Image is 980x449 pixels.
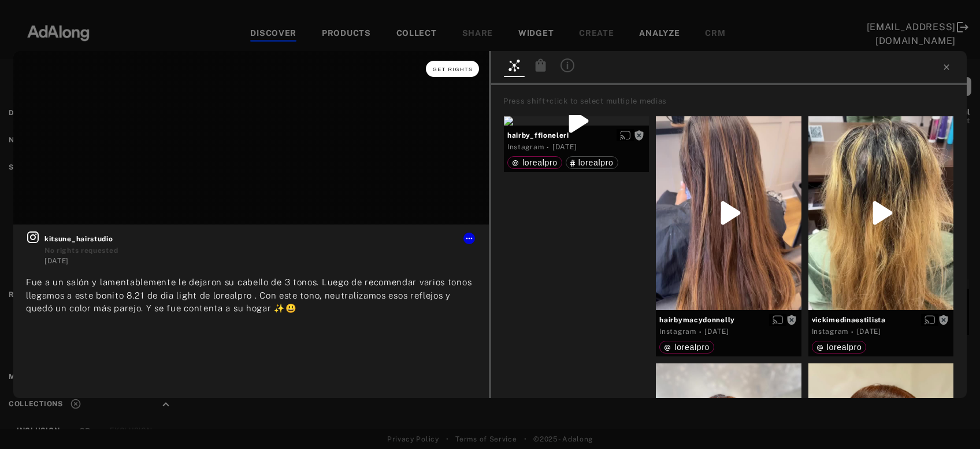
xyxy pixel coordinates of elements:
[816,343,862,351] div: lorealpro
[704,327,729,336] time: 2025-09-09T06:00:00.000Z
[921,314,938,326] button: Enable diffusion on this media
[674,343,710,352] span: lorealpro
[426,61,479,77] button: Get rights
[433,67,473,72] span: Get rights
[922,393,980,449] iframe: Chat Widget
[570,159,614,167] div: lorealpro
[44,257,69,265] time: 2025-09-22T01:02:15.000Z
[578,158,614,167] span: lorealpro
[659,315,797,325] span: hairbymacydonnelly
[857,327,881,336] time: 2025-09-08T15:00:00.000Z
[617,129,634,141] button: Enable diffusion on this media
[699,327,702,337] span: ·
[44,246,118,255] span: No rights requested
[634,131,644,139] span: Rights not requested
[812,326,848,337] div: Instagram
[547,143,550,152] span: ·
[507,130,645,141] span: hairby_ffioneleri
[827,343,862,352] span: lorealpro
[552,143,577,151] time: 2025-09-21T20:25:12.000Z
[522,158,558,167] span: lorealpro
[44,234,476,244] span: kitsune_hairstudio
[938,315,949,323] span: Rights not requested
[922,393,980,449] div: Widget de chat
[507,142,544,152] div: Instagram
[851,327,854,337] span: ·
[659,326,696,337] div: Instagram
[26,277,472,313] span: Fue a un salón y lamentablemente le dejaron su cabello de 3 tonos. Luego de recomendar varios ton...
[512,159,558,167] div: lorealpro
[664,343,710,351] div: lorealpro
[786,315,797,323] span: Rights not requested
[503,95,963,107] div: Press shift+click to select multiple medias
[769,314,786,326] button: Enable diffusion on this media
[812,315,950,325] span: vickimedinaestilista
